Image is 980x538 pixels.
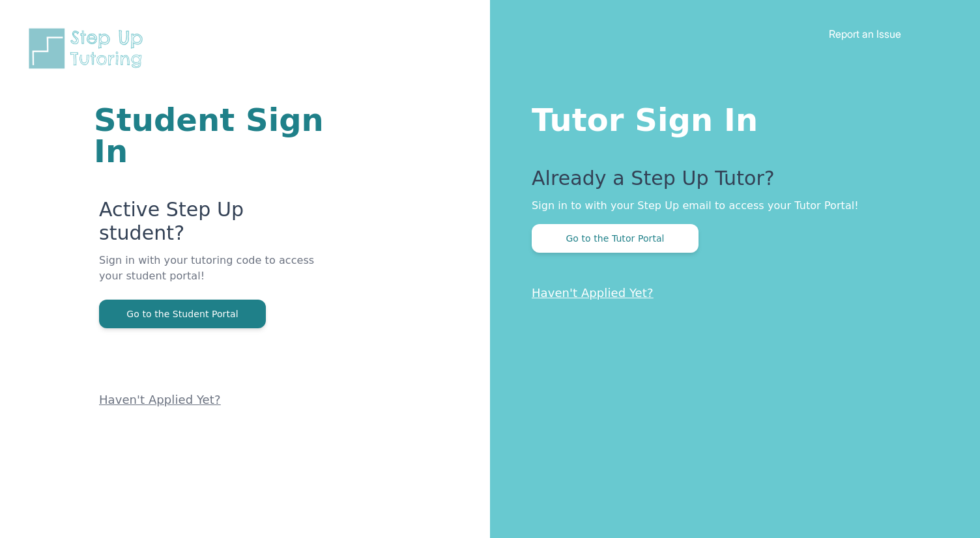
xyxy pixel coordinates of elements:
a: Haven't Applied Yet? [99,393,221,406]
button: Go to the Tutor Portal [532,224,699,253]
a: Go to the Tutor Portal [532,232,699,244]
p: Sign in with your tutoring code to access your student portal! [99,253,334,300]
h1: Student Sign In [94,104,334,167]
p: Already a Step Up Tutor? [532,167,928,198]
a: Go to the Student Portal [99,307,266,320]
button: Go to the Student Portal [99,300,266,328]
p: Sign in to with your Step Up email to access your Tutor Portal! [532,198,928,214]
a: Report an Issue [829,27,901,40]
img: Step Up Tutoring horizontal logo [26,26,151,71]
a: Haven't Applied Yet? [532,286,654,300]
h1: Tutor Sign In [532,99,928,135]
p: Active Step Up student? [99,198,334,253]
